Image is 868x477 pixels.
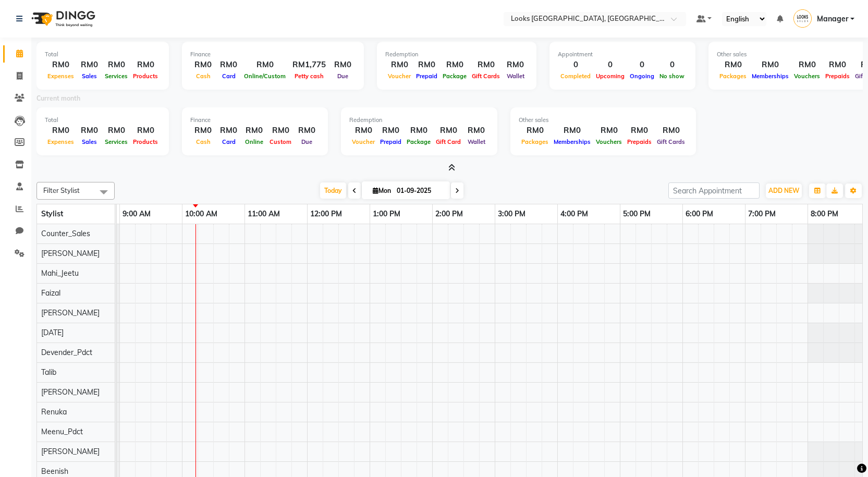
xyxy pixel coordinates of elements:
span: Package [404,138,433,145]
span: Card [219,138,238,145]
div: 0 [558,59,593,71]
div: Finance [190,116,320,125]
a: 9:00 AM [120,206,153,222]
span: [DATE] [41,328,64,337]
div: RM0 [190,125,216,137]
span: Upcoming [593,72,627,80]
a: 10:00 AM [182,206,220,222]
span: Online [242,138,266,145]
span: Card [219,72,238,80]
span: Expenses [45,138,77,145]
a: 2:00 PM [433,206,466,222]
div: RM0 [102,59,130,71]
span: Custom [267,138,294,145]
span: [PERSON_NAME] [41,308,100,317]
span: Sales [79,138,100,145]
span: Gift Cards [469,72,503,80]
div: RM0 [717,59,749,71]
span: Vouchers [791,72,823,80]
span: Products [130,72,161,80]
div: RM0 [625,125,654,137]
div: RM0 [503,59,528,71]
span: Gift Cards [654,138,688,145]
span: ADD NEW [768,187,799,194]
div: RM0 [130,125,161,137]
span: Devender_Pdct [41,348,92,357]
span: Memberships [551,138,593,145]
span: Beenish [41,467,68,476]
span: Wallet [465,138,488,145]
div: RM0 [551,125,593,137]
span: Vouchers [593,138,625,145]
span: Ongoing [627,72,657,80]
a: 8:00 PM [808,206,841,222]
div: RM0 [294,125,320,137]
span: Today [320,182,346,199]
span: Packages [519,138,551,145]
span: Renuka [41,407,67,417]
div: RM0 [190,59,216,71]
span: Expenses [45,72,77,80]
span: Cash [193,138,213,145]
div: RM0 [330,59,356,71]
div: RM0 [349,125,377,137]
span: No show [657,72,687,80]
div: RM0 [433,125,463,137]
span: Meenu_Pdct [41,427,83,436]
input: Search Appointment [668,182,760,199]
span: Services [102,72,130,80]
div: RM0 [77,125,102,137]
div: RM0 [241,125,267,137]
a: 1:00 PM [370,206,403,222]
span: Memberships [749,72,791,80]
span: Online/Custom [241,72,288,80]
div: Other sales [519,116,688,125]
span: [PERSON_NAME] [41,447,100,456]
span: Due [335,72,351,80]
img: Manager [793,9,812,28]
input: 2025-09-01 [394,183,446,199]
div: RM0 [102,125,130,137]
div: RM0 [377,125,404,137]
span: Package [440,72,469,80]
span: Mahi_Jeetu [41,268,79,278]
div: RM0 [130,59,161,71]
span: Gift Card [433,138,463,145]
a: 4:00 PM [558,206,591,222]
a: 12:00 PM [308,206,345,222]
span: Packages [717,72,749,80]
div: RM0 [469,59,503,71]
span: Prepaids [823,72,852,80]
div: RM0 [463,125,489,137]
label: Current month [36,94,80,103]
span: Voucher [349,138,377,145]
a: 6:00 PM [683,206,716,222]
div: RM0 [404,125,433,137]
span: Voucher [385,72,413,80]
div: RM0 [267,125,294,137]
span: Faizal [41,288,60,298]
div: RM0 [45,125,77,137]
img: logo [27,4,98,33]
span: Counter_Sales [41,229,90,238]
div: Appointment [558,50,687,59]
span: Prepaid [413,72,440,80]
a: 11:00 AM [245,206,283,222]
span: Stylist [41,209,63,218]
div: RM0 [823,59,852,71]
button: ADD NEW [766,184,802,198]
div: RM0 [77,59,102,71]
div: 0 [627,59,657,71]
div: RM0 [241,59,288,71]
div: RM0 [749,59,791,71]
div: RM0 [519,125,551,137]
div: Redemption [385,50,528,59]
div: RM0 [413,59,440,71]
div: RM0 [216,59,241,71]
span: Prepaids [625,138,654,145]
span: Cash [193,72,213,80]
span: Filter Stylist [43,186,80,194]
div: RM0 [593,125,625,137]
span: Products [130,138,161,145]
span: Wallet [504,72,527,80]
